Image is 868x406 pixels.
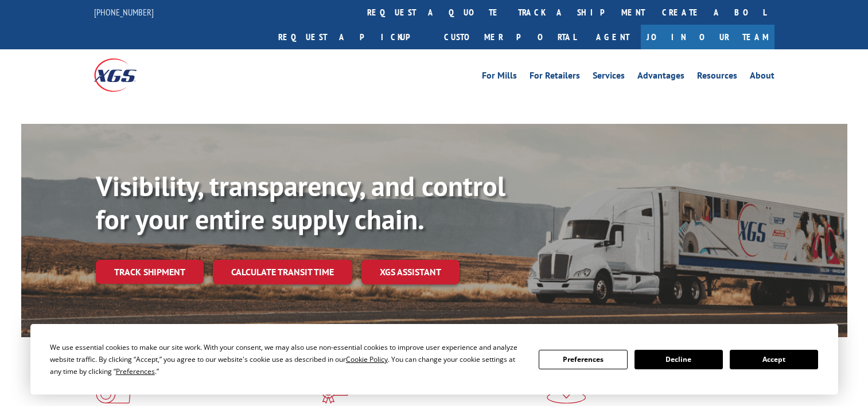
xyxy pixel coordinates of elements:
[346,354,388,364] span: Cookie Policy
[116,366,155,376] span: Preferences
[530,71,580,84] a: For Retailers
[750,71,774,84] a: About
[482,71,517,84] a: For Mills
[637,71,684,84] a: Advantages
[213,260,352,284] a: Calculate transit time
[270,25,435,49] a: Request a pickup
[641,25,774,49] a: Join Our Team
[593,71,625,84] a: Services
[635,350,723,369] button: Decline
[94,6,154,18] a: [PHONE_NUMBER]
[435,25,585,49] a: Customer Portal
[539,350,627,369] button: Preferences
[585,25,641,49] a: Agent
[50,341,525,377] div: We use essential cookies to make our site work. With your consent, we may also use non-essential ...
[30,324,838,395] div: Cookie Consent Prompt
[361,260,460,284] a: XGS ASSISTANT
[96,168,505,237] b: Visibility, transparency, and control for your entire supply chain.
[697,71,737,84] a: Resources
[730,350,818,369] button: Accept
[96,260,204,284] a: Track shipment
